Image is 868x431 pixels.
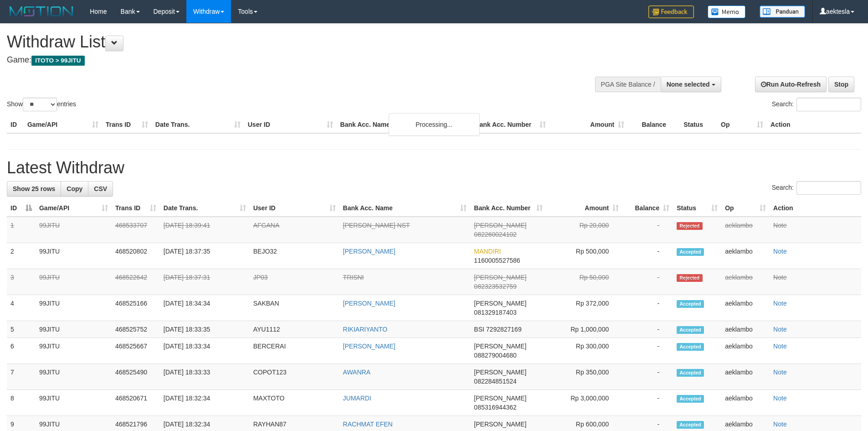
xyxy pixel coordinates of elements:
img: MOTION_logo.png [7,5,76,18]
span: Copy 088279004680 to clipboard [474,352,516,359]
img: Feedback.jpg [648,5,694,18]
td: BERCERAI [250,338,339,364]
td: MAXTOTO [250,390,339,416]
a: AWANRA [343,369,370,376]
span: BSI [474,326,484,333]
td: 99JITU [36,243,112,269]
td: COPOT123 [250,364,339,390]
th: Amount [550,116,628,133]
td: [DATE] 18:33:33 [160,364,250,390]
a: Show 25 rows [7,181,61,197]
label: Search: [772,181,861,195]
img: panduan.png [760,5,805,18]
td: aeklambo [721,364,770,390]
td: aeklambo [721,321,770,338]
td: 468520671 [112,390,160,416]
td: SAKBAN [250,295,339,321]
span: Copy [67,185,82,192]
td: [DATE] 18:33:35 [160,321,250,338]
th: Bank Acc. Name [337,116,472,133]
span: MANDIRI [474,248,501,255]
td: 468525166 [112,295,160,321]
a: Stop [828,77,854,92]
a: Note [773,395,787,402]
input: Search: [796,98,861,111]
td: [DATE] 18:33:34 [160,338,250,364]
a: JUMARDI [343,395,371,402]
a: Note [773,343,787,350]
td: 99JITU [36,295,112,321]
h1: Latest Withdraw [7,159,861,177]
th: Game/API [24,116,102,133]
div: PGA Site Balance / [595,77,661,92]
td: BEJO32 [250,243,339,269]
td: [DATE] 18:37:31 [160,269,250,295]
td: 468525752 [112,321,160,338]
a: Note [773,222,787,229]
td: 99JITU [36,364,112,390]
td: Rp 20,000 [546,217,622,243]
a: Note [773,421,787,428]
a: RACHMAT EFEN [343,421,393,428]
span: Rejected [677,222,702,230]
td: AYU1112 [250,321,339,338]
td: - [622,243,673,269]
td: Rp 350,000 [546,364,622,390]
a: [PERSON_NAME] [343,300,395,307]
a: Note [773,326,787,333]
span: Accepted [677,343,704,351]
span: None selected [667,81,710,88]
a: RIKIARIYANTO [343,326,388,333]
span: Copy 081329187403 to clipboard [474,309,516,316]
td: 99JITU [36,321,112,338]
a: [PERSON_NAME] [343,248,395,255]
td: - [622,338,673,364]
img: Button%20Memo.svg [708,5,746,18]
td: - [622,321,673,338]
th: Trans ID: activate to sort column ascending [112,200,160,217]
td: [DATE] 18:37:35 [160,243,250,269]
td: - [622,269,673,295]
td: 6 [7,338,36,364]
span: Show 25 rows [13,185,55,192]
td: 4 [7,295,36,321]
td: - [622,390,673,416]
a: CSV [88,181,113,197]
span: CSV [94,185,107,192]
th: Op [717,116,767,133]
th: Bank Acc. Name: activate to sort column ascending [339,200,471,217]
span: [PERSON_NAME] [474,274,526,281]
h1: Withdraw List [7,33,570,51]
span: [PERSON_NAME] [474,369,526,376]
td: 99JITU [36,217,112,243]
td: - [622,217,673,243]
th: Status [680,116,717,133]
label: Search: [772,98,861,111]
th: User ID: activate to sort column ascending [250,200,339,217]
a: Note [773,300,787,307]
td: 468520802 [112,243,160,269]
th: Balance [628,116,680,133]
a: Note [773,274,787,281]
td: 5 [7,321,36,338]
th: Bank Acc. Number [471,116,550,133]
td: aeklambo [721,295,770,321]
div: Processing... [389,113,480,136]
th: Op: activate to sort column ascending [721,200,770,217]
button: None selected [661,77,721,92]
td: Rp 1,000,000 [546,321,622,338]
span: Accepted [677,248,704,256]
td: 99JITU [36,338,112,364]
span: [PERSON_NAME] [474,421,526,428]
a: [PERSON_NAME] NST [343,222,410,229]
td: Rp 372,000 [546,295,622,321]
a: Note [773,248,787,255]
a: Note [773,369,787,376]
td: [DATE] 18:32:34 [160,390,250,416]
a: TRISNI [343,274,364,281]
td: aeklambo [721,217,770,243]
th: Status: activate to sort column ascending [673,200,721,217]
span: [PERSON_NAME] [474,300,526,307]
th: Action [770,200,861,217]
th: ID [7,116,24,133]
